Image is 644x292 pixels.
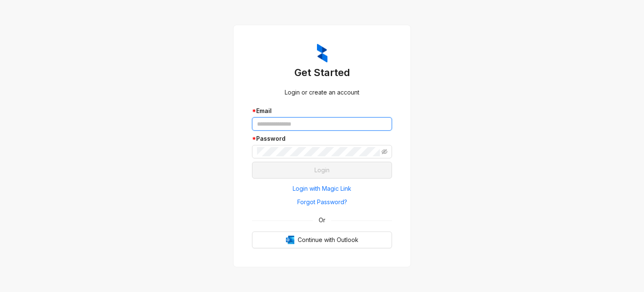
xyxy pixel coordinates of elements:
[252,231,392,248] button: OutlookContinue with Outlook
[313,216,331,225] span: Or
[382,149,387,155] span: eye-invisible
[252,182,392,195] button: Login with Magic Link
[252,134,392,143] div: Password
[297,197,347,207] span: Forgot Password?
[252,195,392,209] button: Forgot Password?
[252,106,392,116] div: Email
[252,88,392,97] div: Login or create an account
[252,66,392,79] h3: Get Started
[293,184,351,193] span: Login with Magic Link
[252,162,392,179] button: Login
[317,44,327,63] img: ZumaIcon
[286,236,294,244] img: Outlook
[298,235,358,245] span: Continue with Outlook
